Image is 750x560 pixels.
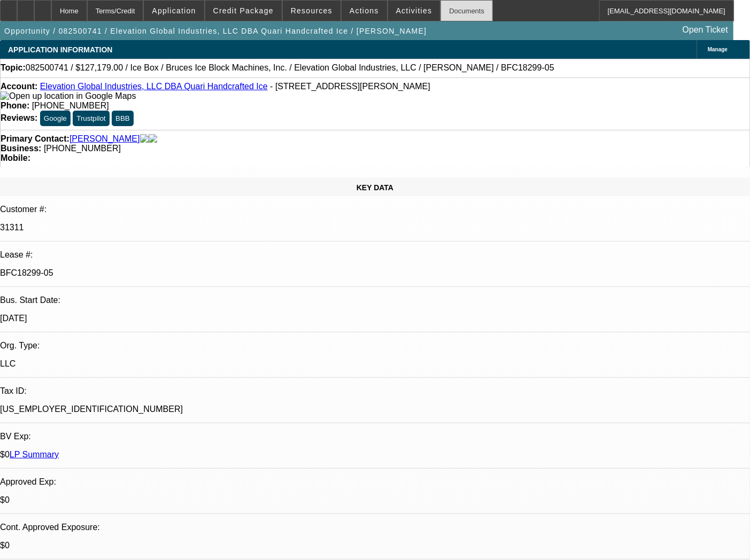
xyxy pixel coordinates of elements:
strong: Mobile: [1,153,30,162]
span: 082500741 / $127,179.00 / Ice Box / Bruces Ice Block Machines, Inc. / Elevation Global Industries... [26,63,554,73]
button: Actions [342,1,387,21]
img: linkedin-icon.png [149,134,157,144]
a: View Google Maps [1,91,136,100]
span: [PHONE_NUMBER] [32,101,109,110]
button: Trustpilot [73,111,109,126]
a: Elevation Global Industries, LLC DBA Quari Handcrafted Ice [40,82,268,91]
span: KEY DATA [357,183,393,192]
span: - [STREET_ADDRESS][PERSON_NAME] [270,82,430,91]
a: [PERSON_NAME] [69,134,140,144]
span: Credit Package [213,6,274,15]
span: Activities [396,6,432,15]
a: Open Ticket [678,21,732,39]
button: Application [144,1,204,21]
button: Google [40,111,71,126]
button: Activities [388,1,440,21]
strong: Business: [1,144,41,153]
strong: Account: [1,82,37,91]
span: Opportunity / 082500741 / Elevation Global Industries, LLC DBA Quari Handcrafted Ice / [PERSON_NAME] [4,27,427,35]
span: [PHONE_NUMBER] [44,144,121,153]
img: facebook-icon.png [140,134,149,144]
strong: Primary Contact: [1,134,69,144]
strong: Topic: [1,63,26,73]
button: BBB [112,111,134,126]
span: Resources [291,6,333,15]
span: Application [152,6,196,15]
img: Open up location in Google Maps [1,91,136,101]
button: Resources [283,1,341,21]
button: Credit Package [205,1,282,21]
span: Actions [350,6,379,15]
strong: Reviews: [1,113,37,122]
strong: Phone: [1,101,29,110]
a: LP Summary [10,450,59,459]
span: APPLICATION INFORMATION [8,45,112,54]
span: Manage [708,46,728,52]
